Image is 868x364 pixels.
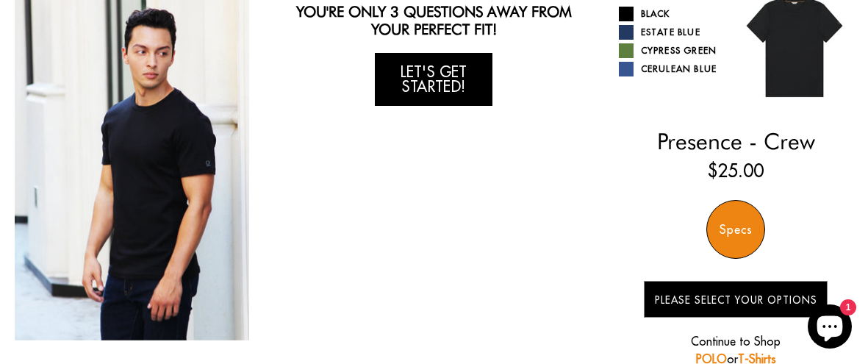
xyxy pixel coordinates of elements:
[708,157,764,184] ins: $25.00
[644,281,828,318] button: Please Select Your Options
[706,200,765,259] div: Specs
[619,25,725,40] a: Estate Blue
[619,7,725,21] a: Black
[619,128,853,154] h2: Presence - Crew
[803,304,856,352] inbox-online-store-chat: Shopify online store chat
[295,3,573,38] h2: You're only 3 questions away from your perfect fit!
[619,62,725,76] a: Cerulean Blue
[619,43,725,58] a: Cypress Green
[655,293,817,307] span: Please Select Your Options
[375,53,492,106] a: Let's Get Started!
